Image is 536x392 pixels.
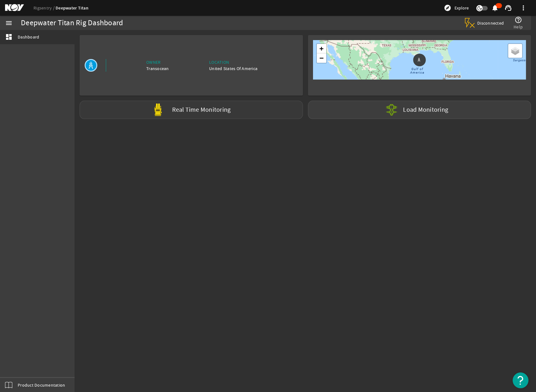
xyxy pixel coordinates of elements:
[319,45,324,52] span: +
[441,3,471,13] button: Explore
[516,0,531,15] button: more_vert
[455,5,469,11] span: Explore
[317,53,326,63] a: Zoom out
[77,101,305,119] a: Real Time Monitoring
[146,59,169,65] div: Owner
[172,107,231,113] label: Real Time Monitoring
[209,65,257,72] div: United States Of America
[403,107,448,113] label: Load Monitoring
[5,33,13,41] mat-icon: dashboard
[317,44,326,53] a: Zoom in
[477,20,504,26] span: Disconnected
[444,4,451,12] mat-icon: explore
[209,59,257,65] div: Location
[18,34,39,40] span: Dashboard
[491,4,499,12] mat-icon: notifications
[508,44,522,58] a: Layers
[146,65,169,72] div: Transocean
[514,24,523,30] span: Help
[18,382,65,388] span: Product Documentation
[305,101,534,119] a: Load Monitoring
[515,16,522,24] mat-icon: help_outline
[504,4,512,12] mat-icon: support_agent
[319,54,324,62] span: −
[56,5,88,11] a: Deepwater Titan
[33,5,56,11] a: Rigsentry
[21,20,123,26] div: Deepwater Titan Rig Dashboard
[152,104,164,116] img: Yellowpod.svg
[513,372,528,388] button: Open Resource Center
[5,19,13,27] mat-icon: menu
